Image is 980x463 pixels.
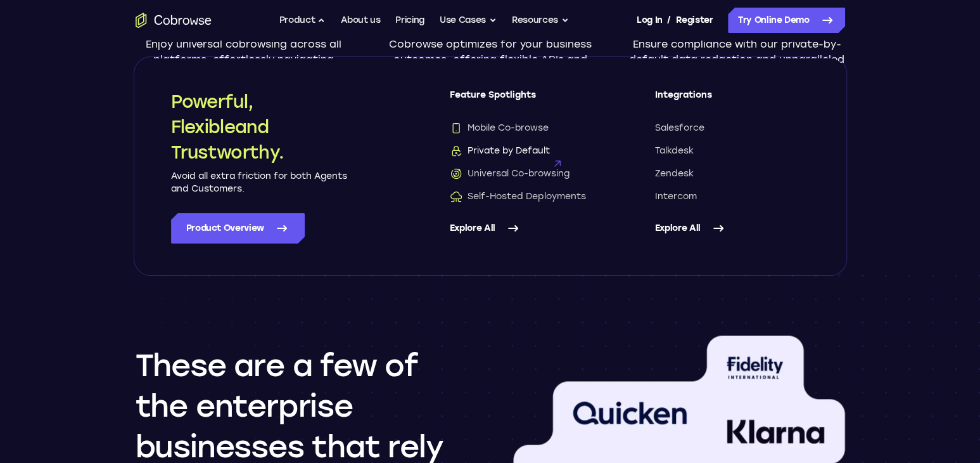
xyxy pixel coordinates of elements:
[667,13,671,28] span: /
[450,167,462,180] img: Universal Co-browsing
[450,145,604,157] a: Private by DefaultPrivate by Default
[450,167,604,180] a: Universal Co-browsingUniversal Co-browsing
[136,37,352,98] p: Enjoy universal cobrowsing across all platforms, effortlessly navigating mobile apps, third-party...
[655,167,694,180] span: Zendesk
[655,122,704,134] span: Salesforce
[450,89,604,112] span: Feature Spotlights
[450,190,586,203] span: Self-Hosted Deployments
[171,213,305,244] a: Product Overview
[450,145,550,157] span: Private by Default
[655,122,810,134] a: Salesforce
[637,8,662,33] a: Log In
[171,89,348,165] h2: Powerful, Flexible and Trustworthy.
[440,8,497,33] button: Use Cases
[395,8,424,33] a: Pricing
[655,167,810,180] a: Zendesk
[728,8,845,33] a: Try Online Demo
[450,190,604,203] a: Self-Hosted DeploymentsSelf-Hosted Deployments
[655,89,810,112] span: Integrations
[450,145,462,157] img: Private by Default
[450,122,549,134] span: Mobile Co-browse
[450,122,462,134] img: Mobile Co-browse
[450,190,462,203] img: Self-Hosted Deployments
[655,190,810,203] a: Intercom
[450,167,570,180] span: Universal Co-browsing
[655,213,810,244] a: Explore All
[171,170,348,195] p: Avoid all extra friction for both Agents and Customers.
[450,122,604,134] a: Mobile Co-browseMobile Co-browse
[512,8,569,33] button: Resources
[655,190,697,203] span: Intercom
[341,8,380,33] a: About us
[279,8,326,33] button: Product
[450,213,604,244] a: Explore All
[136,13,212,28] a: Go to the home page
[655,145,694,157] span: Talkdesk
[676,8,713,33] a: Register
[655,145,810,157] a: Talkdesk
